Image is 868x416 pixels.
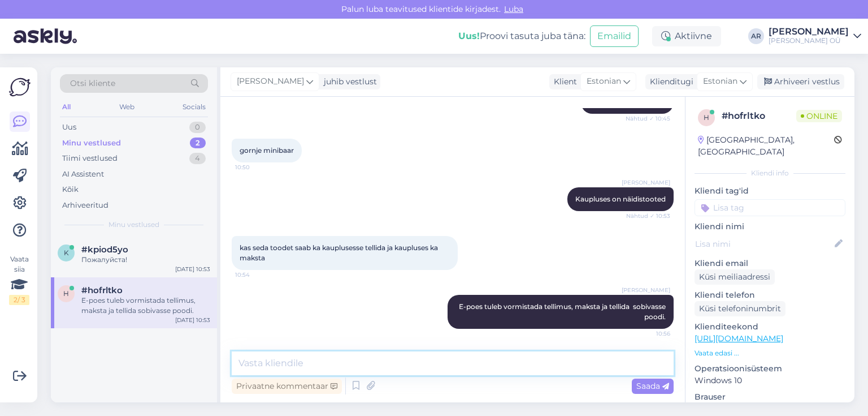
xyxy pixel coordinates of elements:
[695,321,845,333] p: Klienditeekond
[695,289,845,301] p: Kliendi telefon
[796,110,842,122] span: Online
[458,29,585,43] div: Proovi tasuta juba täna:
[81,255,210,265] div: Пожалуйста!
[458,31,480,41] b: Uus!
[704,113,709,122] span: h
[235,271,277,279] span: 10:54
[232,379,342,394] div: Privaatne kommentaar
[695,221,845,233] p: Kliendi nimi
[175,316,210,324] div: [DATE] 10:53
[769,27,849,36] div: [PERSON_NAME]
[695,238,832,250] input: Lisa nimi
[237,75,304,88] span: [PERSON_NAME]
[189,153,206,164] div: 4
[62,153,118,164] div: Tiimi vestlused
[652,26,721,46] div: Aktiivne
[62,184,79,195] div: Kõik
[587,75,621,88] span: Estonian
[695,301,785,316] div: Küsi telefoninumbrit
[722,109,796,123] div: # hofrltko
[240,243,440,262] span: kas seda toodet saab ka kauplusesse tellida ja kaupluses ka maksta
[117,100,137,114] div: Web
[62,138,121,149] div: Minu vestlused
[81,245,128,255] span: #kpiod5yo
[695,258,845,269] p: Kliendi email
[62,200,108,211] div: Arhiveeritud
[549,76,577,88] div: Klient
[70,78,115,89] span: Otsi kliente
[769,36,849,45] div: [PERSON_NAME] OÜ
[62,169,104,180] div: AI Assistent
[695,199,845,216] input: Lisa tag
[695,185,845,197] p: Kliendi tag'id
[628,329,670,338] span: 10:56
[180,100,208,114] div: Socials
[62,122,76,133] div: Uus
[626,212,670,220] span: Nähtud ✓ 10:53
[695,333,783,344] a: [URL][DOMAIN_NAME]
[459,302,667,321] span: E-poes tuleb vormistada tellimus, maksta ja tellida sobivasse poodi.
[108,220,159,230] span: Minu vestlused
[240,146,294,155] span: gornje minibaar
[695,348,845,358] p: Vaata edasi ...
[622,286,670,294] span: [PERSON_NAME]
[695,168,845,178] div: Kliendi info
[64,248,69,257] span: k
[698,134,834,158] div: [GEOGRAPHIC_DATA], [GEOGRAPHIC_DATA]
[695,375,845,387] p: Windows 10
[63,289,69,298] span: h
[748,28,764,44] div: AR
[695,269,775,285] div: Küsi meiliaadressi
[622,178,670,187] span: [PERSON_NAME]
[626,114,670,123] span: Nähtud ✓ 10:45
[636,381,669,391] span: Saada
[695,391,845,403] p: Brauser
[235,163,277,171] span: 10:50
[501,4,527,14] span: Luba
[703,75,737,88] span: Estonian
[190,138,206,149] div: 2
[60,100,73,114] div: All
[81,285,123,295] span: #hofrltko
[575,195,666,203] span: Kaupluses on näidistooted
[319,76,377,88] div: juhib vestlust
[175,265,210,273] div: [DATE] 10:53
[695,363,845,375] p: Operatsioonisüsteem
[189,122,206,133] div: 0
[81,295,210,316] div: E-poes tuleb vormistada tellimus, maksta ja tellida sobivasse poodi.
[769,27,861,45] a: [PERSON_NAME][PERSON_NAME] OÜ
[590,25,639,47] button: Emailid
[645,76,693,88] div: Klienditugi
[9,254,29,305] div: Vaata siia
[9,76,31,98] img: Askly Logo
[757,74,844,89] div: Arhiveeri vestlus
[9,295,29,305] div: 2 / 3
